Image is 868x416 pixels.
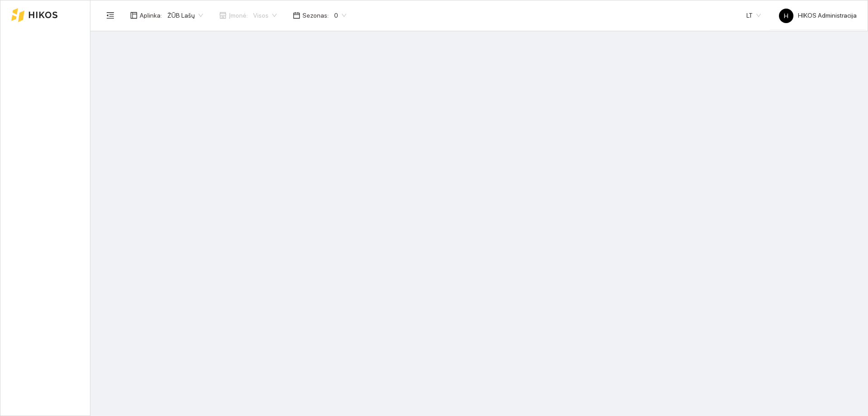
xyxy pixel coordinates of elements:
span: ŽŪB Lašų [167,9,203,22]
span: Visos [253,9,277,22]
span: LT [746,9,761,22]
span: shop [219,12,226,19]
span: layout [130,12,137,19]
span: 0 [334,9,346,22]
span: calendar [293,12,300,19]
span: menu-fold [106,11,114,19]
span: Aplinka : [140,10,162,20]
span: Įmonė : [229,10,248,20]
span: Sezonas : [302,10,329,20]
button: menu-fold [101,6,119,24]
span: H [784,9,788,23]
span: HIKOS Administracija [779,12,857,19]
